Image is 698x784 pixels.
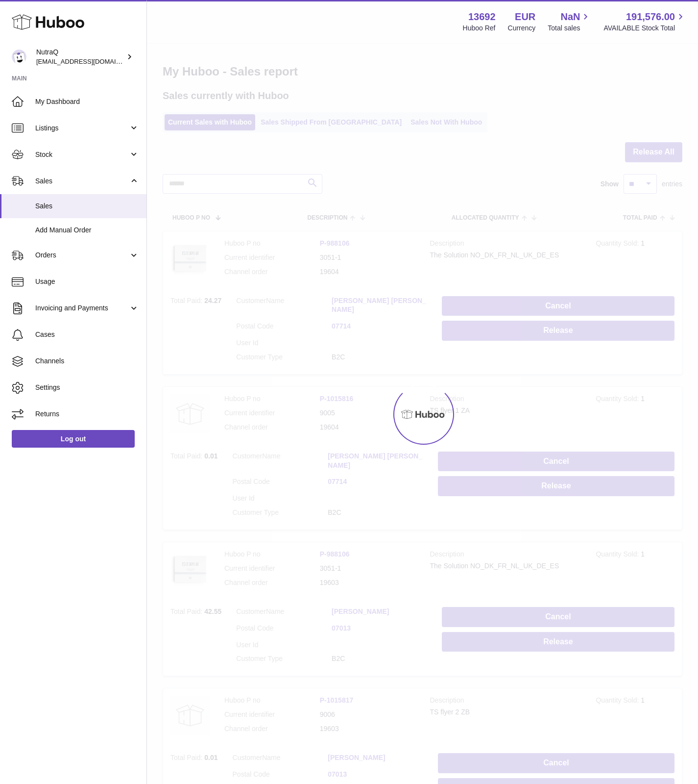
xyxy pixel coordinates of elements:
[626,10,675,24] span: 191,576.00
[548,10,591,33] a: NaN Total sales
[35,177,129,186] span: Sales
[12,50,26,64] img: log@nutraq.com
[548,24,591,33] span: Total sales
[35,330,139,339] span: Cases
[35,97,139,106] span: My Dashboard
[560,10,580,24] span: NaN
[603,10,686,33] a: 191,576.00 AVAILABLE Stock Total
[463,24,496,33] div: Huboo Ref
[35,277,139,286] span: Usage
[35,409,139,419] span: Returns
[12,430,135,448] a: Log out
[35,356,139,366] span: Channels
[35,383,139,392] span: Settings
[35,150,129,159] span: Stock
[468,10,496,24] strong: 13692
[35,226,139,235] span: Add Manual Order
[515,10,535,24] strong: EUR
[35,251,129,260] span: Orders
[35,124,129,133] span: Listings
[36,57,144,65] span: [EMAIL_ADDRESS][DOMAIN_NAME]
[508,24,536,33] div: Currency
[603,24,686,33] span: AVAILABLE Stock Total
[35,303,129,313] span: Invoicing and Payments
[35,202,139,211] span: Sales
[36,48,124,66] div: NutraQ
